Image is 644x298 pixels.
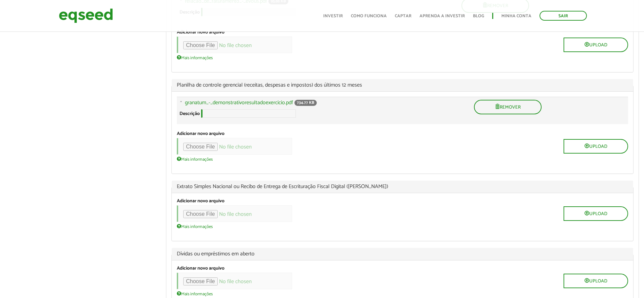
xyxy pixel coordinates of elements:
[177,266,224,271] label: Adicionar novo arquivo
[177,55,213,60] a: Mais informações
[185,100,293,106] a: granatum_-_demonstrativoresultadoexercicio.pdf
[564,274,628,288] button: Upload
[351,14,387,18] a: Como funciona
[177,251,628,257] span: Dívidas ou empréstimos em aberto
[564,139,628,154] button: Upload
[177,83,628,88] span: Planilha de controle gerencial (receitas, despesas e impostos) dos últimos 12 meses
[177,156,213,162] a: Mais informações
[420,14,465,18] a: Aprenda a investir
[395,14,411,18] a: Captar
[177,199,224,204] label: Adicionar novo arquivo
[501,14,531,18] a: Minha conta
[474,100,542,114] button: Remover
[177,224,213,229] a: Mais informações
[177,184,628,189] span: Extrato Simples Nacional ou Recibo de Entrega de Escrituração Fiscal Digital ([PERSON_NAME])
[473,14,484,18] a: Blog
[177,291,213,296] a: Mais informações
[177,30,224,35] label: Adicionar novo arquivo
[294,100,317,106] span: 734.77 KB
[564,206,628,221] button: Upload
[323,14,343,18] a: Investir
[540,11,587,21] a: Sair
[177,132,224,136] label: Adicionar novo arquivo
[564,38,628,52] button: Upload
[180,112,200,116] label: Descrição
[59,7,113,25] img: EqSeed
[174,100,185,109] a: Arraste para reordenar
